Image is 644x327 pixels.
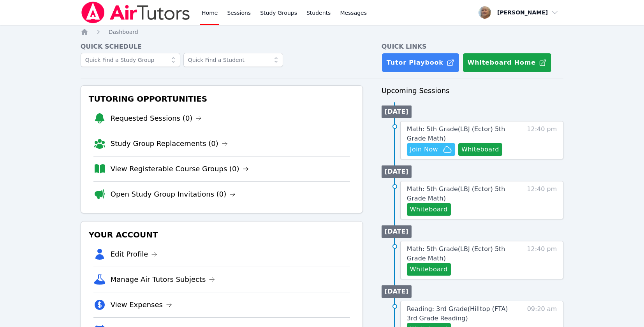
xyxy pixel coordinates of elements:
a: View Registerable Course Groups (0) [111,163,249,174]
span: Messages [340,9,367,17]
a: View Expenses [111,299,172,310]
span: Reading: 3rd Grade ( Hilltop (FTA) 3rd Grade Reading ) [407,305,508,322]
a: Math: 5th Grade(LBJ (Ector) 5th Grade Math) [407,244,519,263]
h4: Quick Links [382,42,563,51]
a: Study Group Replacements (0) [111,138,228,149]
a: Manage Air Tutors Subjects [111,274,215,285]
a: Tutor Playbook [382,53,459,72]
a: Math: 5th Grade(LBJ (Ector) 5th Grade Math) [407,125,519,143]
button: Whiteboard Home [463,53,552,72]
h4: Quick Schedule [81,42,363,51]
a: Dashboard [109,28,138,36]
button: Whiteboard [407,203,451,216]
span: Math: 5th Grade ( LBJ (Ector) 5th Grade Math ) [407,245,505,262]
a: Edit Profile [111,249,158,260]
li: [DATE] [382,285,412,298]
button: Whiteboard [407,263,451,276]
nav: Breadcrumb [81,28,564,36]
li: [DATE] [382,165,412,178]
li: [DATE] [382,225,412,238]
span: 12:40 pm [527,244,557,276]
h3: Upcoming Sessions [382,85,563,96]
span: 12:40 pm [527,125,557,156]
input: Quick Find a Student [183,53,283,67]
img: Air Tutors [81,2,191,23]
h3: Tutoring Opportunities [87,92,356,106]
li: [DATE] [382,105,412,118]
span: Math: 5th Grade ( LBJ (Ector) 5th Grade Math ) [407,125,505,142]
a: Math: 5th Grade(LBJ (Ector) 5th Grade Math) [407,185,519,203]
a: Open Study Group Invitations (0) [111,189,236,200]
span: 12:40 pm [527,185,557,216]
button: Whiteboard [458,143,502,156]
a: Reading: 3rd Grade(Hilltop (FTA) 3rd Grade Reading) [407,304,519,323]
span: Math: 5th Grade ( LBJ (Ector) 5th Grade Math ) [407,185,505,202]
input: Quick Find a Study Group [81,53,180,67]
h3: Your Account [87,228,356,242]
a: Requested Sessions (0) [111,113,202,124]
button: Join Now [407,143,455,156]
span: Join Now [410,145,438,154]
span: Dashboard [109,29,138,35]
